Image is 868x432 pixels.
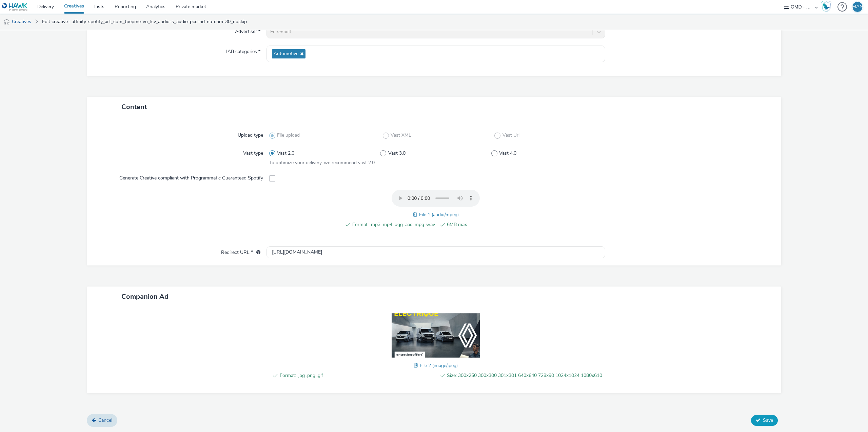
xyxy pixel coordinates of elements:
div: MAN [852,2,863,12]
input: url... [267,246,605,258]
img: audio [3,19,10,25]
label: Redirect URL * [218,246,263,256]
img: undefined Logo [2,3,28,11]
span: File 1 (audio/mpeg) [419,211,459,218]
span: Vast 3.0 [388,150,406,157]
label: Vast type [240,147,266,157]
label: Generate Creative compliant with Programmatic Guaranteed Spotify [117,172,266,182]
span: Size: 300x250 300x300 301x301 640x640 728x90 1024x1024 1080x610 [447,371,602,380]
span: Companion Ad [121,292,169,301]
img: File 2 (image/jpeg) [392,313,480,358]
a: Hawk Academy [821,1,834,12]
span: 6MB max [447,221,530,229]
span: To optimize your delivery, we recommend vast 2.0 [269,159,375,166]
span: File upload [277,132,300,139]
span: Cancel [98,417,112,424]
span: Automotive [274,51,298,57]
img: Hawk Academy [821,1,831,12]
a: Edit creative : affinity-spotify_art_com_tpepme-vu_lcv_audio-s_audio-pcc-nd-na-cpm-30_noskip [39,14,250,30]
label: Upload type [235,129,266,139]
span: Format: .jpg .png .gif [280,371,435,380]
span: Vast 2.0 [277,150,294,157]
div: URL will be used as a validation URL with some SSPs and it will be the redirection URL of your cr... [253,249,260,256]
button: Save [751,415,778,426]
span: Vast Url [502,132,519,139]
label: Advertiser * [232,25,263,35]
a: Cancel [87,414,117,427]
label: IAB categories * [223,46,263,55]
span: Format: .mp3 .mp4 .ogg .aac .mpg .wav [352,221,435,229]
span: Save [763,417,773,424]
span: Vast 4.0 [499,150,516,157]
span: Content [121,102,147,111]
span: Vast XML [391,132,411,139]
span: File 2 (image/jpeg) [420,362,458,369]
